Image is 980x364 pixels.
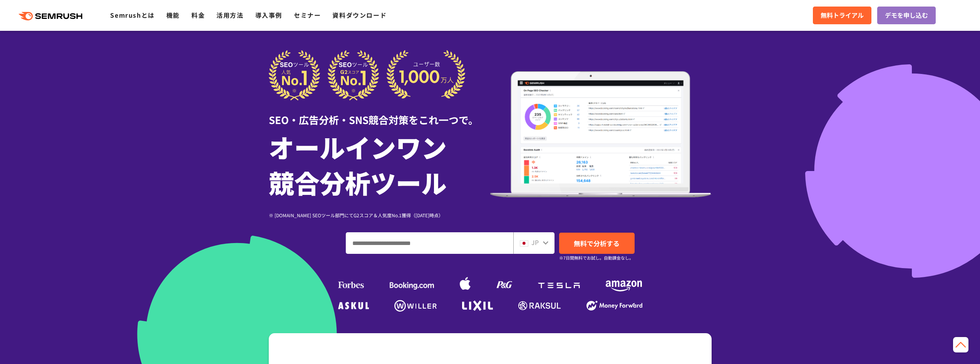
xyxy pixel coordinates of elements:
span: 無料トライアル [821,10,864,20]
input: ドメイン、キーワードまたはURLを入力してください [346,233,513,253]
a: 活用方法 [216,10,243,20]
div: ※ [DOMAIN_NAME] SEOツール部門にてG2スコア＆人気度No.1獲得（[DATE]時点） [269,211,490,219]
span: JP [531,238,539,247]
div: SEO・広告分析・SNS競合対策をこれ一つで。 [269,101,490,127]
a: 料金 [191,10,205,20]
a: 無料トライアル [813,7,871,24]
a: 導入事例 [255,10,282,20]
h1: オールインワン 競合分析ツール [269,129,490,200]
span: 無料で分析する [574,238,620,248]
span: デモを申し込む [885,10,928,20]
a: 無料で分析する [559,233,635,254]
a: デモを申し込む [877,7,936,24]
a: Semrushとは [110,10,154,20]
a: セミナー [294,10,321,20]
a: 機能 [166,10,180,20]
small: ※7日間無料でお試し。自動課金なし。 [559,254,633,262]
a: 資料ダウンロード [332,10,387,20]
